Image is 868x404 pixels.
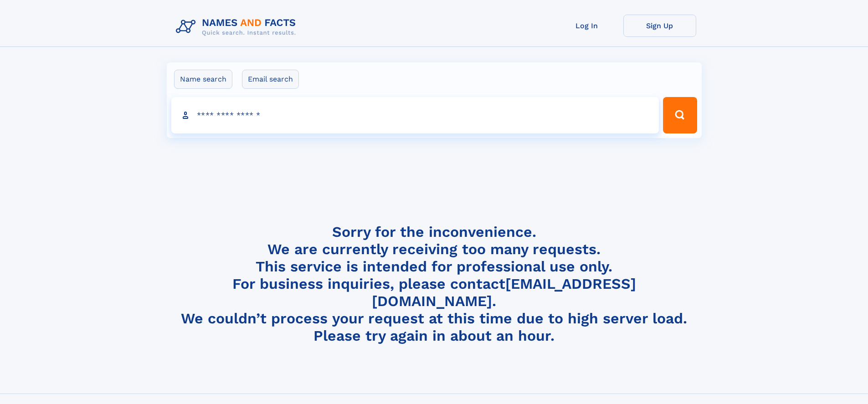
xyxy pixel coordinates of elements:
[172,223,696,345] h4: Sorry for the inconvenience. We are currently receiving too many requests. This service is intend...
[623,15,696,37] a: Sign Up
[174,70,232,89] label: Name search
[172,15,303,39] img: Logo Names and Facts
[550,15,623,37] a: Log In
[242,70,299,89] label: Email search
[171,97,659,133] input: search input
[663,97,697,133] button: Search Button
[372,275,636,310] a: [EMAIL_ADDRESS][DOMAIN_NAME]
